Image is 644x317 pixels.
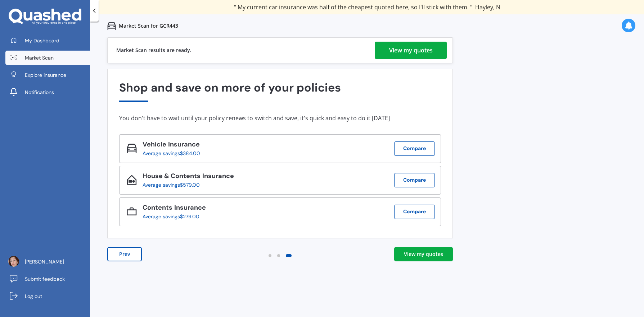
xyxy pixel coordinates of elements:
[119,81,441,102] div: Shop and save on more of your policies
[5,68,90,82] a: Explore insurance
[394,141,435,156] button: Compare
[5,85,90,99] a: Notifications
[143,141,206,150] div: Vehicle
[166,140,200,149] span: Insurance
[143,204,206,214] div: Contents
[394,173,435,187] button: Compare
[25,89,54,96] span: Notifications
[5,289,90,303] a: Log out
[394,247,453,261] a: View my quotes
[389,42,433,59] div: View my quotes
[143,150,200,156] div: Average savings $384.00
[127,143,137,153] img: Vehicle_icon
[127,175,137,185] img: House & Contents_icon
[375,42,447,59] a: View my quotes
[201,172,234,180] span: Insurance
[107,22,116,30] img: car.f15378c7a67c060ca3f3.svg
[143,182,228,188] div: Average savings $579.00
[116,38,192,63] div: Market Scan results are ready.
[127,206,137,216] img: Contents_icon
[25,258,64,265] span: [PERSON_NAME]
[394,205,435,219] button: Compare
[143,214,200,219] div: Average savings $279.00
[5,272,90,286] a: Submit feedback
[119,22,178,29] p: Market Scan for GCR443
[119,115,441,122] div: You don't have to wait until your policy renews to switch and save, it's quick and easy to do it ...
[25,293,42,300] span: Log out
[5,33,90,48] a: My Dashboard
[172,203,206,212] span: Insurance
[143,172,234,182] div: House & Contents
[25,71,66,79] span: Explore insurance
[5,255,90,269] a: [PERSON_NAME]
[404,251,443,258] div: View my quotes
[25,54,54,61] span: Market Scan
[107,247,142,261] button: Prev
[5,51,90,65] a: Market Scan
[25,275,65,283] span: Submit feedback
[8,256,19,267] img: ACg8ocJHank1j1AFM6lnA1wXlGPrSof3qnmZnntxNzUbl9amdM7mnxQS=s96-c
[25,37,59,44] span: My Dashboard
